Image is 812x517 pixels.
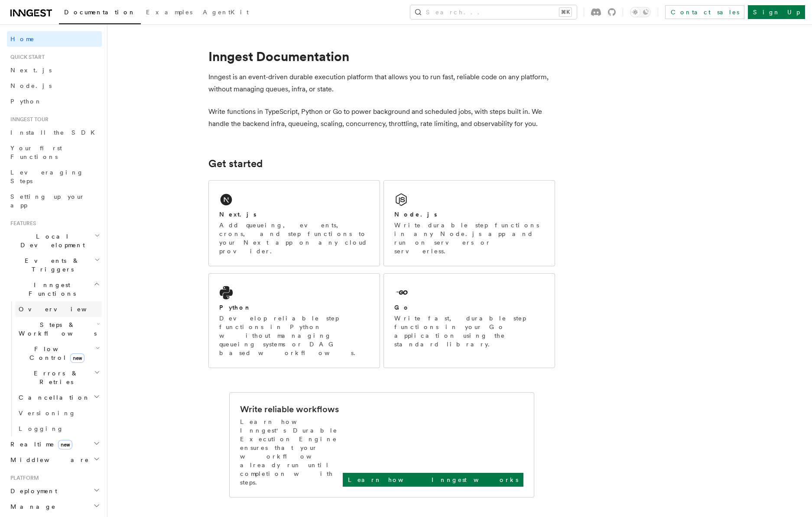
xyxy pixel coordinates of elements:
button: Toggle dark mode [630,7,651,17]
p: Write functions in TypeScript, Python or Go to power background and scheduled jobs, with steps bu... [208,106,555,130]
span: Node.js [10,82,52,89]
a: AgentKit [198,3,254,23]
a: Home [7,31,102,47]
button: Inngest Functions [7,277,102,301]
a: Node.jsWrite durable step functions in any Node.js app and run on servers or serverless. [383,180,555,266]
span: Leveraging Steps [10,169,84,184]
span: Your first Functions [10,145,62,160]
a: Leveraging Steps [7,165,102,189]
span: new [70,353,84,363]
div: Inngest Functions [7,301,102,436]
span: Overview [19,306,108,313]
span: Flow Control [15,345,95,362]
a: Setting up your app [7,189,102,213]
span: Cancellation [15,393,90,402]
p: Write fast, durable step functions in your Go application using the standard library. [394,314,544,349]
button: Events & Triggers [7,253,102,277]
a: Your first Functions [7,140,102,165]
a: Contact sales [665,5,744,19]
h2: Node.js [394,210,437,219]
span: Platform [7,475,39,481]
span: Setting up your app [10,193,85,209]
h2: Python [219,303,251,312]
span: Inngest Functions [7,281,94,298]
span: Quick start [7,54,45,61]
a: Examples [141,3,198,23]
span: Deployment [7,487,57,495]
a: Next.js [7,62,102,78]
span: Realtime [7,440,72,449]
a: Python [7,94,102,109]
h2: Write reliable workflows [240,403,339,415]
button: Deployment [7,483,102,499]
button: Steps & Workflows [15,317,102,341]
span: Examples [146,9,192,16]
button: Realtimenew [7,436,102,452]
span: Logging [19,425,64,432]
span: Install the SDK [10,129,100,136]
button: Search...⌘K [410,5,577,19]
button: Flow Controlnew [15,341,102,365]
span: AgentKit [203,9,249,16]
a: Versioning [15,405,102,421]
span: Versioning [19,410,76,417]
a: Sign Up [748,5,805,19]
span: Python [10,98,42,105]
span: Documentation [64,9,136,16]
a: PythonDevelop reliable step functions in Python without managing queueing systems or DAG based wo... [208,273,380,368]
span: Home [10,35,35,43]
a: Install the SDK [7,125,102,140]
span: new [58,440,72,449]
h2: Next.js [219,210,257,219]
button: Middleware [7,452,102,468]
a: Node.js [7,78,102,94]
span: Errors & Retries [15,369,94,386]
a: GoWrite fast, durable step functions in your Go application using the standard library. [383,273,555,368]
a: Logging [15,421,102,436]
button: Manage [7,499,102,514]
p: Inngest is an event-driven durable execution platform that allows you to run fast, reliable code ... [208,71,555,95]
a: Documentation [59,3,141,24]
p: Write durable step functions in any Node.js app and run on servers or serverless. [394,221,544,255]
p: Learn how Inngest works [348,475,518,484]
a: Overview [15,301,102,317]
p: Learn how Inngest's Durable Execution Engine ensures that your workflow already run until complet... [240,417,343,487]
span: Middleware [7,456,89,464]
kbd: ⌘K [559,8,572,16]
button: Errors & Retries [15,365,102,390]
a: Next.jsAdd queueing, events, crons, and step functions to your Next app on any cloud provider. [208,180,380,266]
span: Next.js [10,67,52,74]
span: Local Development [7,232,94,249]
button: Local Development [7,229,102,253]
span: Events & Triggers [7,256,94,274]
a: Learn how Inngest works [343,473,523,487]
p: Develop reliable step functions in Python without managing queueing systems or DAG based workflows. [219,314,369,357]
span: Features [7,220,36,227]
a: Get started [208,158,263,170]
span: Inngest tour [7,116,49,123]
h2: Go [394,303,410,312]
p: Add queueing, events, crons, and step functions to your Next app on any cloud provider. [219,221,369,255]
button: Cancellation [15,390,102,405]
h1: Inngest Documentation [208,48,555,64]
span: Steps & Workflows [15,320,97,338]
span: Manage [7,502,56,511]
